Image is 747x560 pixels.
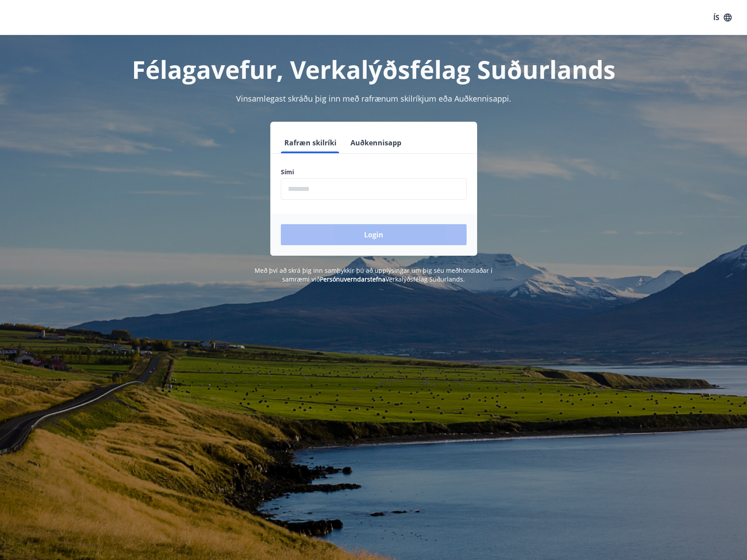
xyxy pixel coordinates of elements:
span: Með því að skrá þig inn samþykkir þú að upplýsingar um þig séu meðhöndlaðar í samræmi við Verkalý... [255,266,492,283]
label: Sími [281,168,467,176]
button: Auðkennisapp [347,132,405,153]
span: Vinsamlegast skráðu þig inn með rafrænum skilríkjum eða Auðkennisappi. [236,93,511,104]
button: ÍS [708,10,736,25]
h1: Félagavefur, Verkalýðsfélag Suðurlands [69,53,679,86]
button: Rafræn skilríki [281,132,340,153]
a: Persónuverndarstefna [320,275,386,283]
